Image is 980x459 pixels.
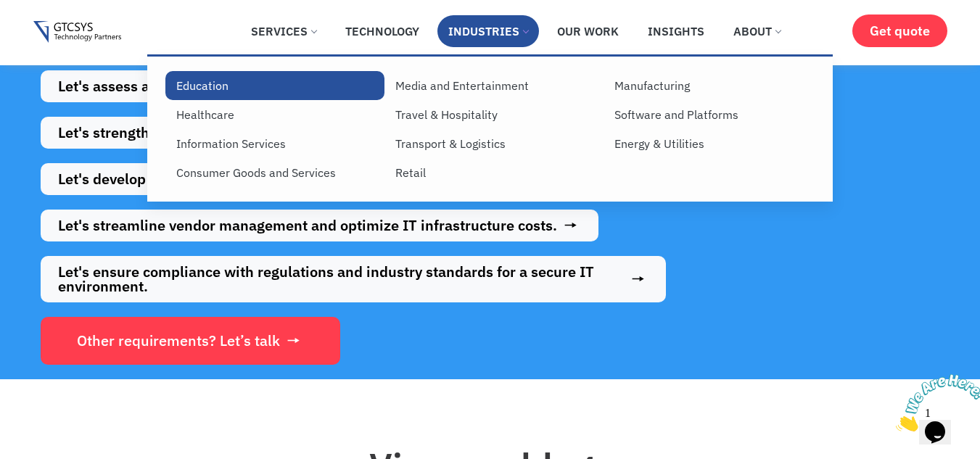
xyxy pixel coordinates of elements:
span: Let's ensure compliance with regulations and industry standards for a secure IT environment. [58,265,625,294]
a: Our Work [546,15,630,47]
span: Let's assess and optimize your IT infrastructure for enhanced performance. [58,79,564,94]
a: Let's streamline vendor management and optimize IT infrastructure costs. [41,210,598,241]
a: Technology [334,15,430,47]
a: Services [240,15,327,47]
span: 1 [6,6,12,18]
a: Software and Platforms [604,100,823,129]
a: Retail [384,158,604,187]
a: Get quote [852,15,947,47]
a: Insights [637,15,715,47]
a: Travel & Hospitality [384,100,604,129]
a: Industries [437,15,539,47]
a: Let's assess and optimize your IT infrastructure for enhanced performance. [41,70,606,102]
a: Energy & Utilities [604,129,823,158]
a: Education [165,71,384,100]
img: Gtcsys logo [33,21,121,44]
iframe: chat widget [890,368,980,437]
a: Let's ensure compliance with regulations and industry standards for a secure IT environment. [41,256,666,302]
a: About [722,15,791,47]
a: Consumer Goods and Services [165,158,384,187]
a: Media and Entertainment [384,71,604,100]
span: Get quote [870,23,930,38]
a: Transport & Logistics [384,129,604,158]
a: Healthcare [165,100,384,129]
span: Let's streamline vendor management and optimize IT infrastructure costs. [58,218,557,233]
a: Let's develop a disaster recovery plan to ensure business continuity. [41,163,556,195]
span: Let's strengthen data security and protect your valuable information. [58,125,519,140]
a: Let's strengthen data security and protect your valuable information. [41,117,560,149]
span: Other requirements? Let’s talk [77,334,280,348]
a: Manufacturing [604,71,823,100]
a: Other requirements? Let’s talk [41,317,340,365]
span: Let's develop a disaster recovery plan to ensure business continuity. [58,172,515,186]
img: Chat attention grabber [6,6,96,63]
a: Information Services [165,129,384,158]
